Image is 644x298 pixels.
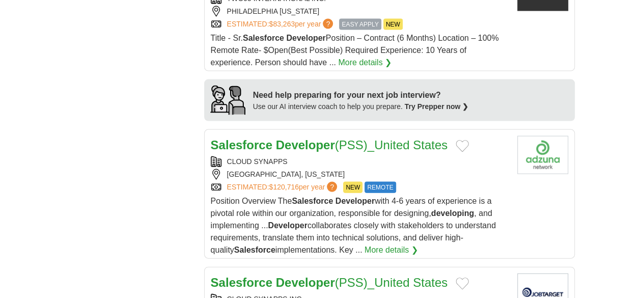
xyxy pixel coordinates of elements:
[211,169,509,180] div: [GEOGRAPHIC_DATA], [US_STATE]
[253,89,469,101] div: Need help preparing for your next job interview?
[456,278,469,290] button: Add to favorite jobs
[365,244,418,256] a: More details ❯
[292,197,333,205] strong: Salesforce
[211,276,272,289] strong: Salesforce
[269,183,298,191] span: $120,716
[431,209,474,218] strong: developing
[227,19,335,30] a: ESTIMATED:$83,263per year?
[276,138,335,152] strong: Developer
[517,136,568,174] img: Company logo
[405,102,469,111] a: Try Prepper now ❯
[211,138,272,152] strong: Salesforce
[335,197,375,205] strong: Developer
[211,34,499,67] span: Title - Sr. Position – Contract (6 Months) Location – 100% Remote Rate- $Open(Best Possible) Requ...
[286,34,325,42] strong: Developer
[383,19,403,30] span: NEW
[327,182,337,192] span: ?
[269,20,295,28] span: $83,263
[211,6,509,17] div: PHILADELPHIA [US_STATE]
[243,34,284,42] strong: Salesforce
[234,246,275,254] strong: Salesforce
[211,138,448,152] a: Salesforce Developer(PSS)_United States
[276,276,335,289] strong: Developer
[211,197,496,254] span: Position Overview The with 4-6 years of experience is a pivotal role within our organization, res...
[211,276,448,289] a: Salesforce Developer(PSS)_United States
[339,19,381,30] span: EASY APPLY
[227,182,340,193] a: ESTIMATED:$120,716per year?
[323,19,333,29] span: ?
[365,182,396,193] span: REMOTE
[211,156,509,167] div: CLOUD SYNAPPS
[268,221,307,230] strong: Developer
[253,101,469,112] div: Use our AI interview coach to help you prepare.
[338,57,391,69] a: More details ❯
[343,182,362,193] span: NEW
[456,140,469,152] button: Add to favorite jobs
